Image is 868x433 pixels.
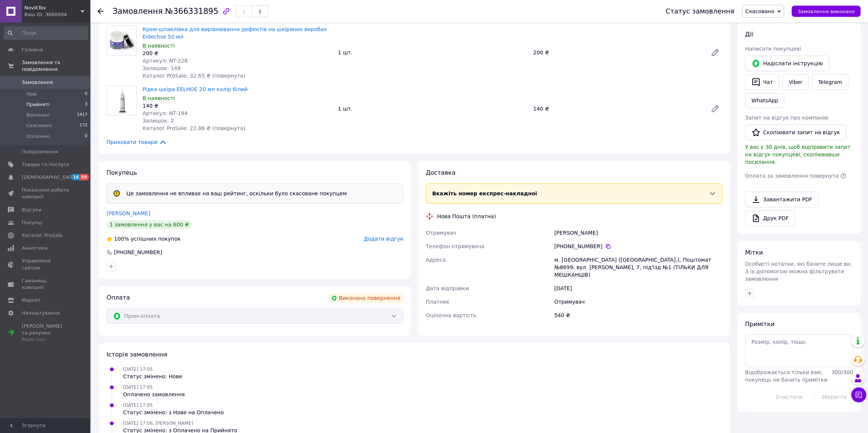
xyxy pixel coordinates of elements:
[851,387,866,402] button: Чат з покупцем
[791,6,860,17] button: Замовлення виконано
[831,369,853,375] span: 300 / 300
[123,421,193,426] span: [DATE] 17:06, [PERSON_NAME]
[26,91,37,97] span: Нові
[745,8,775,14] span: Скасовано
[26,112,50,118] span: Виконані
[745,46,801,52] span: Написати покупцеві
[745,93,784,108] a: WhatsApp
[85,133,87,140] span: 0
[123,367,153,372] span: [DATE] 17:05
[665,7,734,15] div: Статус замовлення
[745,369,827,383] span: Відображається тільки вам, покупець не бачить примітки
[143,43,175,49] span: В наявності
[143,95,175,101] span: В наявності
[435,213,498,220] div: Нова Пошта (платна)
[335,47,530,58] div: 1 шт.
[745,173,838,179] span: Оплата за замовлення повернута
[22,336,69,343] div: Prom топ
[24,4,81,11] span: NovikTov
[107,210,150,216] a: [PERSON_NAME]
[22,297,41,304] span: Маркет
[426,285,469,291] span: Дата відправки
[554,243,722,250] div: [PHONE_NUMBER]
[107,169,137,176] span: Покупець
[707,101,722,116] a: Редагувати
[123,391,185,398] div: Оплачено замовлення
[165,7,218,16] span: №366331895
[426,230,456,236] span: Отримувач
[812,74,848,90] a: Telegram
[143,102,332,109] div: 140 ₴
[22,46,43,53] span: Головна
[553,309,724,322] div: 540 ₴
[80,122,87,129] span: 172
[745,144,850,165] span: У вас є 30 днів, щоб відправити запит на відгук покупцеві, скопіювавши посилання.
[22,207,41,213] span: Відгуки
[143,49,332,57] div: 200 ₴
[107,294,130,301] span: Оплата
[22,148,58,155] span: Повідомлення
[22,79,53,86] span: Замовлення
[24,11,90,18] div: Ваш ID: 3680094
[114,236,129,242] span: 100%
[77,112,87,118] span: 1417
[426,312,476,318] span: Оціночна вартість
[335,103,530,114] div: 1 шт.
[745,261,852,282] span: Особисті нотатки, які бачите лише ви. З їх допомогою можна фільтрувати замовлення
[22,245,48,252] span: Аналітика
[143,65,180,71] span: Залишок: 149
[22,232,62,239] span: Каталог ProSale
[22,258,69,271] span: Управління сайтом
[85,91,87,97] span: 0
[426,257,446,263] span: Адреса
[22,174,77,181] span: [DEMOGRAPHIC_DATA]
[432,190,537,196] span: Вкажіть номер експрес-накладної
[22,277,69,291] span: Гаманець компанії
[123,403,153,408] span: [DATE] 17:05
[143,58,188,64] span: Артикул: NT-228
[143,86,248,92] a: Рідка шкіра EELHOE 20 мл колір білий
[22,187,69,200] span: Показники роботи компанії
[143,73,245,79] span: Каталог ProSale: 32.65 ₴ (повернута)
[745,321,774,328] span: Примітки
[707,45,722,60] a: Редагувати
[553,282,724,295] div: [DATE]
[123,409,224,416] div: Статус змінено: з Нове на Оплачено
[107,26,136,55] img: Крем-шпаклівка для вирівнювання дефектів на шкіряних виробах Eidechse 50 мл
[745,31,753,38] span: Дії
[22,59,90,73] span: Замовлення та повідомлення
[26,122,52,129] span: Скасовані
[143,26,327,40] a: Крем-шпаклівка для вирівнювання дефектів на шкіряних виробах Eidechse 50 мл
[797,9,854,14] span: Замовлення виконано
[745,192,818,207] a: Завантажити PDF
[113,7,163,16] span: Замовлення
[553,253,724,282] div: м. [GEOGRAPHIC_DATA] ([GEOGRAPHIC_DATA].), Поштомат №8699: вул. [PERSON_NAME], 7, під'їзд №1 (ТІЛ...
[123,385,153,390] span: [DATE] 17:05
[107,351,167,358] span: Історія замовлення
[530,47,704,58] div: 200 ₴
[143,125,245,131] span: Каталог ProSale: 22.86 ₴ (повернута)
[553,295,724,309] div: Отримувач
[328,294,403,303] div: Виконано повернення
[745,249,763,256] span: Мітки
[782,74,808,90] a: Viber
[22,323,69,343] span: [PERSON_NAME] та рахунки
[26,101,50,108] span: Прийняті
[98,7,104,15] div: Повернутися назад
[113,249,163,256] div: [PHONE_NUMBER]
[364,236,403,242] span: Додати відгук
[143,110,188,116] span: Артикул: NT-194
[745,124,846,140] button: Скопіювати запит на відгук
[745,115,828,121] span: Запит на відгук про компанію
[26,133,50,140] span: Оплачені
[143,118,174,124] span: Залишок: 2
[530,103,704,114] div: 140 ₴
[745,55,829,71] button: Надіслати інструкцію
[85,101,87,108] span: 3
[123,190,350,197] div: Це замовлення не впливає на ваш рейтинг, оскільки було скасоване покупцем
[426,169,455,176] span: Доставка
[80,174,89,180] span: 50
[553,226,724,240] div: [PERSON_NAME]
[71,174,80,180] span: 16
[107,220,192,229] div: 1 замовлення у вас на 600 ₴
